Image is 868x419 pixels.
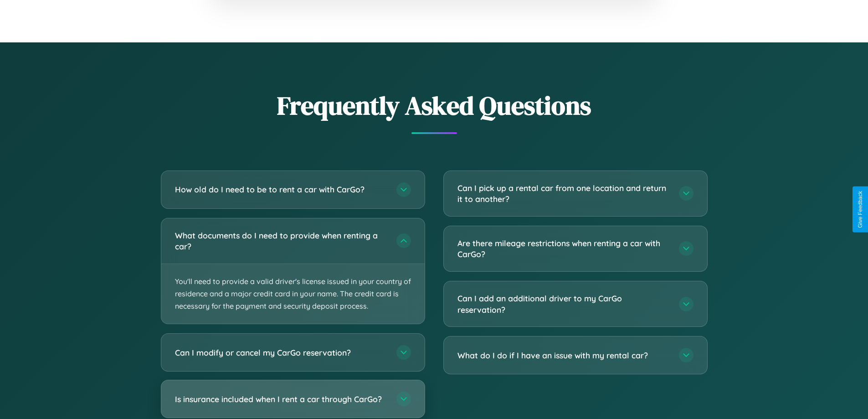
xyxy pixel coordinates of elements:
[457,238,670,260] h3: Are there mileage restrictions when renting a car with CarGo?
[175,347,387,358] h3: Can I modify or cancel my CarGo reservation?
[457,293,670,315] h3: Can I add an additional driver to my CarGo reservation?
[457,182,670,205] h3: Can I pick up a rental car from one location and return it to another?
[161,88,708,123] h2: Frequently Asked Questions
[175,393,387,405] h3: Is insurance included when I rent a car through CarGo?
[175,230,387,252] h3: What documents do I need to provide when renting a car?
[161,264,425,324] p: You'll need to provide a valid driver's license issued in your country of residence and a major c...
[857,191,863,228] div: Give Feedback
[457,350,670,361] h3: What do I do if I have an issue with my rental car?
[175,184,387,195] h3: How old do I need to be to rent a car with CarGo?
